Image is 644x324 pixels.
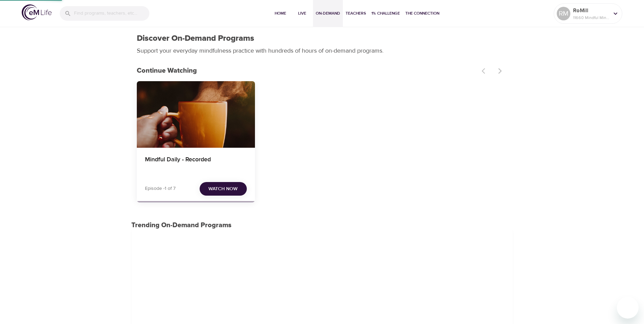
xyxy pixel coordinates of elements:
[131,221,513,229] h3: Trending On-Demand Programs
[137,67,478,75] h3: Continue Watching
[573,6,609,15] p: RoMill
[137,34,254,43] h1: Discover On-Demand Programs
[145,156,247,172] h4: Mindful Daily - Recorded
[74,6,149,21] input: Find programs, teachers, etc...
[137,81,255,148] button: Mindful Daily - Recorded
[405,10,439,17] span: The Connection
[294,10,310,17] span: Live
[316,10,340,17] span: On-Demand
[272,10,289,17] span: Home
[200,182,247,196] button: Watch Now
[346,10,366,17] span: Teachers
[557,7,570,20] div: RM
[145,185,176,192] p: Episode -1 of 7
[573,15,609,21] p: 11660 Mindful Minutes
[137,46,391,55] p: Support your everyday mindfulness practice with hundreds of hours of on-demand programs.
[208,185,238,193] span: Watch Now
[371,10,400,17] span: 1% Challenge
[22,4,52,20] img: logo
[617,297,639,319] iframe: Button to launch messaging window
